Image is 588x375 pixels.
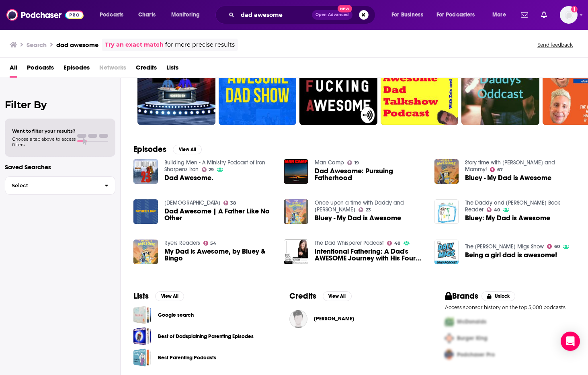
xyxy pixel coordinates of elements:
[10,61,17,78] a: All
[5,176,115,195] button: Select
[289,291,352,301] a: CreditsView All
[166,61,178,78] span: Lists
[315,159,344,166] a: Man Camp
[209,168,214,172] span: 29
[158,353,216,362] a: Best Parenting Podcasts
[164,240,200,246] a: Ryers Readers
[133,306,152,324] a: Google search
[284,240,308,264] img: Intentional Fathering: A Dad's AWESOME Journey with His Four Young Daughters (Interview with Jeff...
[133,291,149,301] h2: Lists
[133,291,184,301] a: ListsView All
[457,335,488,342] span: Burger King
[202,167,214,172] a: 29
[171,9,200,20] span: Monitoring
[457,351,495,358] span: Podchaser Pro
[338,5,352,12] span: New
[445,304,575,310] p: Access sponsor history on the top 5,000 podcasts.
[100,9,123,20] span: Podcasts
[457,318,486,325] span: McDonalds
[560,6,578,24] span: Logged in as shcarlos
[284,199,308,224] img: Bluey - My Dad is Awesome
[223,201,236,205] a: 38
[547,244,560,249] a: 60
[210,242,216,245] span: 54
[133,159,158,184] img: Dad Awesome.
[436,9,475,20] span: For Podcasters
[494,208,500,212] span: 40
[12,136,76,148] span: Choose a tab above to access filters.
[138,9,156,20] span: Charts
[316,13,349,17] span: Open Advanced
[315,240,384,246] a: The Dad Whisperer Podcast
[315,199,404,213] a: Once upon a time with Daddy and Addie
[105,40,164,49] a: Try an exact match
[164,174,213,181] a: Dad Awesome.
[164,208,275,221] a: Dad Awesome | A Father Like No Other
[314,316,354,322] span: [PERSON_NAME]
[230,201,236,205] span: 38
[442,330,457,346] img: Second Pro Logo
[487,207,500,212] a: 40
[99,61,126,78] span: Networks
[434,159,459,184] img: Bluey - My Dad is Awesome
[5,163,115,171] p: Saved Searches
[434,199,459,224] img: Bluey: My Dad is Awesome
[5,99,115,111] h2: Filter By
[289,291,316,301] h2: Credits
[164,248,275,262] span: My Dad is Awesome, by Bluey & Bingo
[56,41,98,49] h3: dad awesome
[158,311,194,320] a: Google search
[359,207,371,212] a: 23
[312,10,352,20] button: Open AdvancedNew
[535,41,575,48] button: Send feedback
[538,8,550,22] a: Show notifications dropdown
[366,208,371,212] span: 23
[315,215,401,221] a: Bluey - My Dad is Awesome
[497,168,503,172] span: 67
[27,61,54,78] a: Podcasts
[391,9,423,20] span: For Business
[431,8,487,21] button: open menu
[434,240,459,264] img: Being a girl dad is awesome!
[133,8,160,21] a: Charts
[6,7,84,23] img: Podchaser - Follow, Share and Rate Podcasts
[133,240,158,264] img: My Dad is Awesome, by Bluey & Bingo
[465,174,551,181] a: Bluey - My Dad is Awesome
[354,161,359,165] span: 19
[465,215,550,221] span: Bluey: My Dad is Awesome
[323,291,352,301] button: View All
[560,6,578,24] button: Show profile menu
[133,199,158,224] img: Dad Awesome | A Father Like No Other
[64,61,90,78] span: Episodes
[299,47,377,125] a: 7
[386,8,433,21] button: open menu
[347,160,359,165] a: 19
[465,243,544,250] a: The Daly Migs Show
[465,159,555,173] a: Story time with Philip and Mommy!
[442,346,457,363] img: Third Pro Logo
[133,348,152,367] a: Best Parenting Podcasts
[164,199,220,206] a: Rockpoint Church
[133,327,152,345] a: Best of Dadsplaining Parenting Episodes
[465,252,557,258] a: Being a girl dad is awesome!
[289,306,420,332] button: Justin BaroneJustin Barone
[315,168,425,181] span: Dad Awesome: Pursuing Fatherhood
[554,245,560,248] span: 60
[492,9,506,20] span: More
[487,8,516,21] button: open menu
